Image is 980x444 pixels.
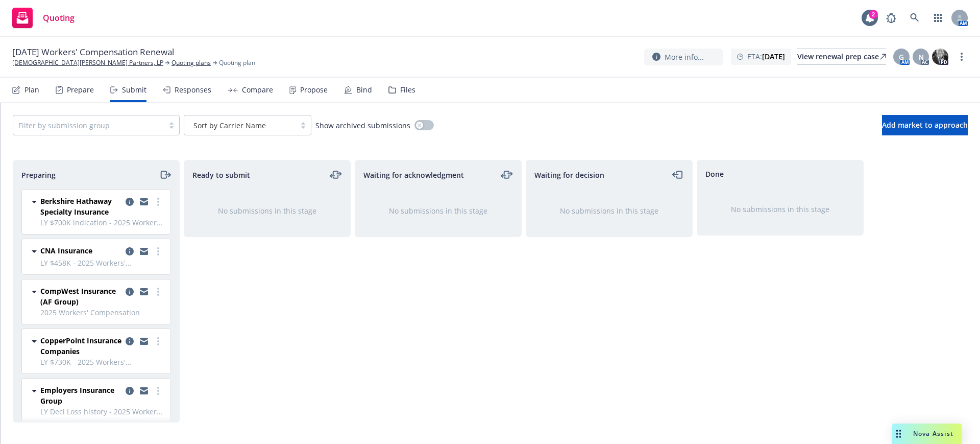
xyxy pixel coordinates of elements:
span: Show archived submissions [315,120,410,131]
div: Compare [242,86,273,94]
span: Berkshire Hathaway Specialty Insurance [40,196,121,217]
span: [DATE] Workers' Compensation Renewal [12,46,174,58]
span: CNA Insurance [40,245,92,256]
div: No submissions in this stage [372,205,505,216]
span: Quoting plan [219,58,255,67]
a: moveLeftRight [501,169,513,181]
a: Quoting plans [171,58,211,67]
span: Ready to submit [192,170,250,180]
span: Waiting for decision [534,170,604,180]
span: Employers Insurance Group [40,385,121,406]
span: LY $458K - 2025 Workers' Compensation [40,258,164,268]
span: Preparing [21,170,56,180]
div: Plan [24,86,39,94]
span: Sort by Carrier Name [193,120,266,131]
a: copy logging email [138,196,150,208]
div: Submit [122,86,146,94]
a: more [152,286,164,298]
span: Waiting for acknowledgment [363,170,464,180]
div: Propose [300,86,328,94]
a: more [152,385,164,397]
span: N [918,52,924,62]
div: Prepare [67,86,94,94]
a: copy logging email [124,385,136,397]
button: More info... [644,49,723,65]
a: [DEMOGRAPHIC_DATA][PERSON_NAME] Partners, LP [12,58,163,67]
a: moveLeft [672,169,684,181]
span: More info... [665,52,704,62]
span: ETA : [747,51,785,62]
div: Bind [356,86,372,94]
a: View renewal prep case [797,49,886,65]
span: G [899,52,904,62]
span: Nova Assist [913,429,953,438]
div: Drag to move [892,424,905,444]
a: copy logging email [124,286,136,298]
span: LY $700K indication - 2025 Workers' Compensation [40,217,164,228]
span: Sort by Carrier Name [189,120,290,131]
a: more [152,335,164,347]
a: more [152,245,164,258]
span: LY Decl Loss history - 2025 Workers' Compensation [40,406,164,417]
a: Quoting [8,4,79,32]
a: copy logging email [138,335,150,347]
div: Responses [175,86,211,94]
button: Nova Assist [892,424,962,444]
span: Add market to approach [882,120,968,130]
a: copy logging email [138,245,150,258]
span: Done [705,169,724,179]
div: 2 [869,10,878,19]
a: copy logging email [124,245,136,258]
div: No submissions in this stage [543,205,676,216]
a: copy logging email [138,286,150,298]
span: LY $730K - 2025 Workers' Compensation [40,357,164,367]
a: Search [904,8,925,28]
div: No submissions in this stage [201,205,334,216]
span: CompWest Insurance (AF Group) [40,286,121,307]
div: Files [400,86,415,94]
a: copy logging email [124,335,136,347]
a: copy logging email [124,196,136,208]
a: copy logging email [138,385,150,397]
a: moveLeftRight [330,169,342,181]
a: more [152,196,164,208]
a: moveRight [159,169,171,181]
a: more [955,51,968,63]
span: Quoting [43,14,75,22]
button: Add market to approach [882,115,968,135]
a: Report a Bug [881,8,901,28]
span: 2025 Workers' Compensation [40,307,164,318]
a: Switch app [928,8,948,28]
img: photo [932,49,948,65]
strong: [DATE] [762,52,785,61]
div: No submissions in this stage [714,204,847,215]
span: CopperPoint Insurance Companies [40,335,121,357]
